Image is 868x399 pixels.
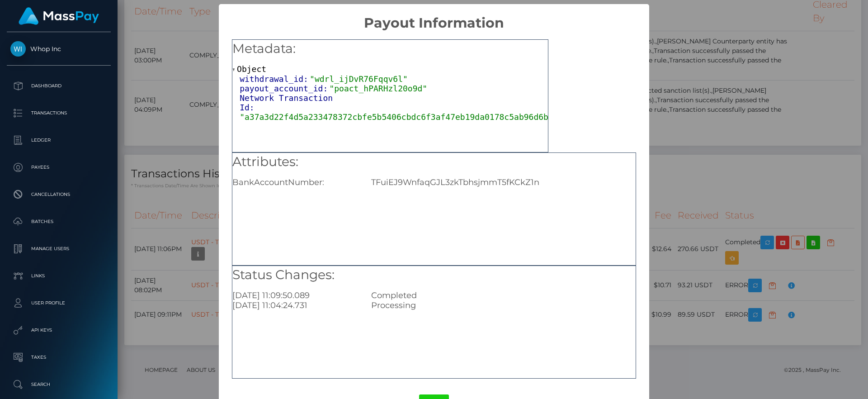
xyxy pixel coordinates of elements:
span: "a37a3d22f4d5a233478372cbfe5b5406cbdc6f3af47eb19da0178c5ab96d6bfb" [240,112,563,122]
h2: Payout Information [219,4,649,31]
div: Completed [364,290,642,300]
p: Batches [10,215,107,228]
span: Network Transaction Id: [240,93,333,112]
img: MassPay Logo [19,7,99,25]
img: Whop Inc [10,41,26,57]
p: Manage Users [10,242,107,256]
span: "poact_hPARHzl20o9d" [329,84,427,93]
div: Processing [364,300,642,310]
span: withdrawal_id: [240,74,310,84]
p: Taxes [10,351,107,364]
p: Ledger [10,133,107,147]
p: Dashboard [10,79,107,93]
p: API Keys [10,323,107,337]
p: Links [10,269,107,283]
p: Payees [10,161,107,174]
span: "wdrl_ijDvR76Fqqv6l" [310,74,408,84]
p: Cancellations [10,188,107,201]
h5: Attributes: [232,153,636,171]
p: Search [10,378,107,391]
span: payout_account_id: [240,84,329,93]
div: [DATE] 11:04:24.731 [226,300,364,310]
h5: Metadata: [232,40,548,58]
span: Whop Inc [7,45,111,53]
div: TFuiEJ9WnfaqGJL3zkTbhsjmmT5fKCkZ1n [364,177,642,187]
p: User Profile [10,296,107,310]
div: BankAccountNumber: [226,177,364,187]
div: [DATE] 11:09:50.089 [226,290,364,300]
span: Object [237,64,266,74]
p: Transactions [10,106,107,120]
h5: Status Changes: [232,266,636,284]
